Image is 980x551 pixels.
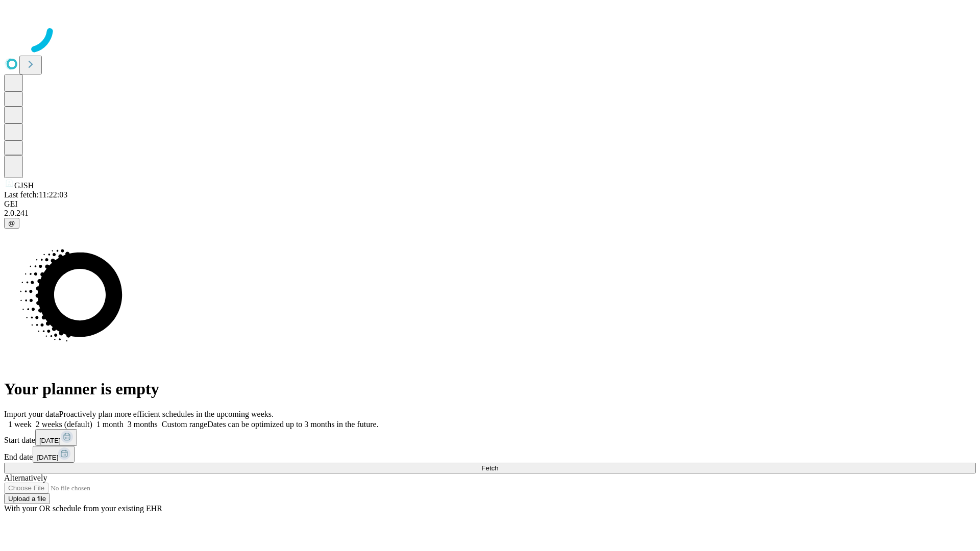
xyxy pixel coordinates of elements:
[59,410,274,418] span: Proactively plan more efficient schedules in the upcoming weeks.
[4,463,976,473] button: Fetch
[33,446,75,463] button: [DATE]
[4,410,59,418] span: Import your data
[4,473,47,482] span: Alternatively
[4,199,976,209] div: GEI
[4,190,67,199] span: Last fetch: 11:22:03
[128,420,158,429] span: 3 months
[37,454,58,461] span: [DATE]
[39,437,61,444] span: [DATE]
[8,420,32,429] span: 1 week
[4,429,976,446] div: Start date
[4,218,19,229] button: @
[4,493,50,504] button: Upload a file
[96,420,124,429] span: 1 month
[4,504,162,513] span: With your OR schedule from your existing EHR
[8,219,15,227] span: @
[36,420,92,429] span: 2 weeks (default)
[35,429,77,446] button: [DATE]
[4,209,976,218] div: 2.0.241
[207,420,378,429] span: Dates can be optimized up to 3 months in the future.
[14,181,34,190] span: GJSH
[481,464,498,472] span: Fetch
[162,420,207,429] span: Custom range
[4,380,976,398] h1: Your planner is empty
[4,446,976,463] div: End date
